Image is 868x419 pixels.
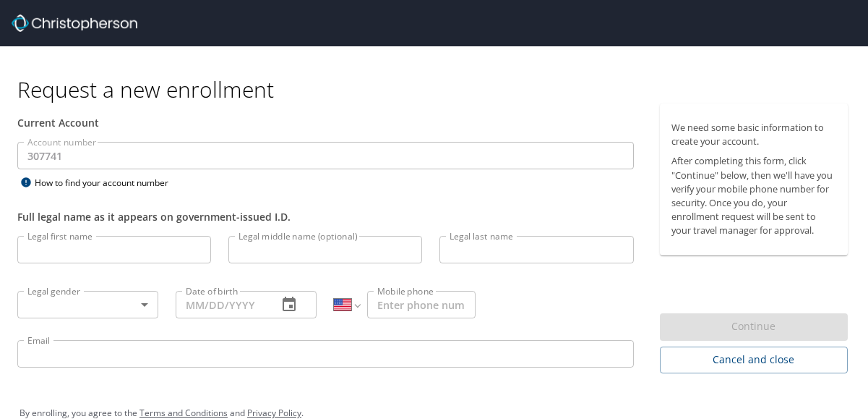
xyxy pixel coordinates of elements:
[660,347,848,373] button: Cancel and close
[17,115,634,130] div: Current Account
[139,407,228,419] a: Terms and Conditions
[17,291,158,318] div: ​
[367,291,475,318] input: Enter phone number
[17,75,859,103] h1: Request a new enrollment
[671,351,836,369] span: Cancel and close
[12,14,137,32] img: cbt logo
[17,174,198,192] div: How to find your account number
[671,154,836,237] p: After completing this form, click "Continue" below, then we'll have you verify your mobile phone ...
[247,407,301,419] a: Privacy Policy
[671,121,836,148] p: We need some basic information to create your account.
[176,291,266,318] input: MM/DD/YYYY
[17,209,634,224] div: Full legal name as it appears on government-issued I.D.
